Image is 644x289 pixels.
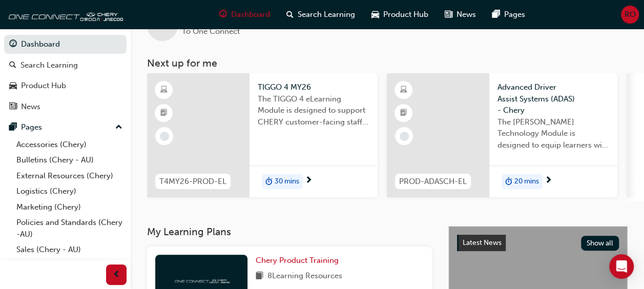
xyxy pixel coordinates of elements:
[437,4,484,25] a: news-iconNews
[9,61,16,70] span: search-icon
[256,270,263,283] span: book-icon
[609,254,634,279] div: Open Intercom Messenger
[12,152,127,168] a: Bulletins (Chery - AU)
[159,176,226,188] span: T4MY26-PROD-EL
[211,4,278,25] a: guage-iconDashboard
[445,8,452,21] span: news-icon
[9,40,17,49] span: guage-icon
[256,256,339,265] span: Chery Product Training
[286,8,294,21] span: search-icon
[21,121,42,133] div: Pages
[4,118,127,137] button: Pages
[12,168,127,184] a: External Resources (Chery)
[625,9,636,20] span: RO
[514,176,539,188] span: 20 mins
[12,242,127,258] a: Sales (Chery - AU)
[400,84,407,97] span: learningResourceType_ELEARNING-icon
[147,226,432,238] h3: My Learning Plans
[505,175,512,189] span: duration-icon
[115,121,122,134] span: up-icon
[20,59,78,71] div: Search Learning
[581,236,619,251] button: Show all
[12,137,127,153] a: Accessories (Chery)
[463,238,502,247] span: Latest News
[504,9,525,20] span: Pages
[12,258,127,274] a: All Pages
[219,8,227,21] span: guage-icon
[278,4,363,25] a: search-iconSearch Learning
[457,235,619,251] a: Latest NewsShow all
[484,4,533,25] a: pages-iconPages
[371,8,379,21] span: car-icon
[9,102,17,112] span: news-icon
[497,116,609,151] span: The [PERSON_NAME] Technology Module is designed to equip learners with essential knowledge about ...
[456,9,476,20] span: News
[182,27,240,36] span: To One Connect
[258,81,369,93] span: TIGGO 4 MY26
[131,57,644,69] h3: Next up for me
[387,73,617,197] a: PROD-ADASCH-ELAdvanced Driver Assist Systems (ADAS) - CheryThe [PERSON_NAME] Technology Module is...
[4,76,127,95] a: Product Hub
[160,107,168,120] span: booktick-icon
[9,123,17,132] span: pages-icon
[12,183,127,199] a: Logistics (Chery)
[497,81,609,116] span: Advanced Driver Assist Systems (ADAS) - Chery
[12,199,127,215] a: Marketing (Chery)
[4,97,127,116] a: News
[4,33,127,118] button: DashboardSearch LearningProduct HubNews
[4,35,127,54] a: Dashboard
[545,176,552,185] span: next-icon
[173,275,230,285] img: oneconnect
[267,270,342,283] span: 8 Learning Resources
[383,9,428,20] span: Product Hub
[492,8,500,21] span: pages-icon
[258,93,369,128] span: The TIGGO 4 eLearning Module is designed to support CHERY customer-facing staff with the product ...
[5,4,123,25] img: oneconnect
[400,132,409,141] span: learningRecordVerb_NONE-icon
[147,73,378,197] a: T4MY26-PROD-ELTIGGO 4 MY26The TIGGO 4 eLearning Module is designed to support CHERY customer-faci...
[298,9,355,20] span: Search Learning
[12,215,127,242] a: Policies and Standards (Chery -AU)
[160,84,168,97] span: learningResourceType_ELEARNING-icon
[400,107,407,120] span: booktick-icon
[621,6,639,24] button: RO
[113,269,120,281] span: prev-icon
[305,176,313,185] span: next-icon
[231,9,270,20] span: Dashboard
[21,80,66,92] div: Product Hub
[4,56,127,75] a: Search Learning
[399,176,467,188] span: PROD-ADASCH-EL
[21,101,40,113] div: News
[256,255,343,266] a: Chery Product Training
[9,81,17,91] span: car-icon
[363,4,437,25] a: car-iconProduct Hub
[275,176,299,188] span: 30 mins
[265,175,273,189] span: duration-icon
[160,132,169,141] span: learningRecordVerb_NONE-icon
